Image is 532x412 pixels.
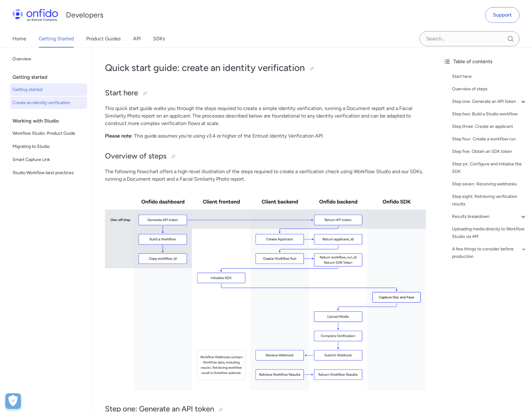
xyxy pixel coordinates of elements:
a: Results breakdown [452,213,527,220]
a: Step seven: Receiving webhooks [452,180,527,188]
a: Home [12,30,26,48]
a: Migrating to Studio [10,140,87,153]
a: Step five: Obtain an SDK token [452,148,527,155]
span: Smart Capture Link [12,156,85,163]
strong: Please note [105,133,132,139]
h1: Developers [66,10,103,20]
a: Step six: Configure and initialise the SDK [452,160,527,175]
button: Open Preferences [5,393,21,409]
div: Table of contents [443,58,527,65]
a: Start here [452,73,527,80]
p: : This guide assumes you're using v3.4 or higher of the Entrust Identity Verification API. [105,132,426,140]
a: Step three: Create an applicant [452,123,527,130]
p: The following flowchart offers a high-level illustration of the steps required to create a verifi... [105,168,426,183]
a: Smart Capture Link [10,153,87,166]
a: Uploading media directly to Workflow Studio via API [452,225,527,240]
span: Studio Workflow best practices [12,169,85,177]
span: Workflow Studio: Product Guide [12,130,85,137]
p: This quick start guide walks you through the steps required to create a simple identity verificat... [105,105,426,127]
a: Getting Started [39,30,74,48]
h2: Start here [105,88,426,98]
span: Create an identity verification [12,99,85,107]
a: A few things to consider before production [452,245,527,260]
a: SDKs [153,30,165,48]
img: Onfido Logo [12,9,58,21]
input: Onfido search input field [420,31,520,46]
div: Working with Studio [12,115,90,127]
h2: Overview of steps [105,151,426,162]
a: Workflow Studio: Product Guide [10,127,87,140]
span: Overview [12,55,85,63]
a: Product Guides [86,30,121,48]
div: Cookie Preferences [5,393,21,409]
a: Step two: Build a Studio workflow [452,110,527,118]
h1: Quick start guide: create an identity verification [105,62,426,74]
span: Getting started [12,86,85,93]
a: Overview of steps [452,85,527,93]
img: Identity verification steps [105,188,426,391]
a: Create an identity verification [10,97,87,109]
div: Getting started [12,71,90,83]
a: Studio Workflow best practices [10,167,87,179]
a: Overview [10,53,87,65]
a: Step eight: Retrieving verification results [452,193,527,208]
a: Step one: Generate an API token [452,98,527,105]
span: Migrating to Studio [12,143,85,150]
a: Step four: Create a workflow run [452,135,527,143]
a: Support [485,7,520,23]
a: Getting started [10,83,87,96]
a: API [133,30,141,48]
